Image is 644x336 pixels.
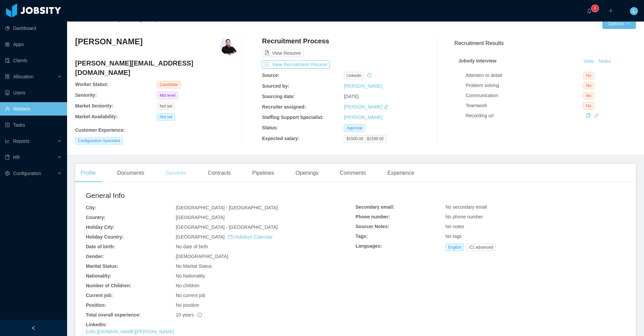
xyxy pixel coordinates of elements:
a: View [581,58,596,64]
a: [PERSON_NAME] [344,104,382,110]
div: No tags [445,233,625,240]
i: icon: solution [5,74,10,79]
span: No Nationality [176,273,205,279]
div: Openings [290,164,324,182]
b: Tags: [356,234,368,239]
b: Source: [262,73,279,78]
b: Secondary email: [356,204,394,210]
span: [GEOGRAPHIC_DATA] - [GEOGRAPHIC_DATA] [176,224,278,230]
b: Number of Children: [86,283,131,288]
span: L [633,7,635,15]
b: Market Availability: [75,114,118,119]
strong: Jobsity Interview [459,58,497,64]
h3: [PERSON_NAME] [75,36,143,47]
sup: 0 [592,5,598,12]
img: 1d4eb2db-94f9-48c5-a6a3-76c73dcc7dc3_68e69c15af141-400w.png [220,36,239,55]
button: icon: exportView Recruitment Process [262,60,330,69]
a: icon: profileTasks [5,118,62,132]
span: Approval [344,124,365,132]
b: Country: [86,215,105,220]
span: 10 years [176,312,202,318]
a: icon: file-textView Resume [262,50,304,56]
b: Holiday Country: [86,234,124,240]
a: [PERSON_NAME] [344,115,382,120]
b: Holiday City: [86,224,115,230]
i: icon: line-chart [5,139,10,143]
div: Problem solving [466,82,583,89]
button: Notes [596,57,614,66]
span: No notes [445,224,464,229]
b: Sourced by: [262,83,289,89]
div: Comments [335,164,371,182]
span: No [583,72,594,79]
span: Candidate [157,81,181,88]
b: Nationality: [86,273,111,279]
b: Customer Experience : [75,127,125,133]
span: C1 advanced [467,244,496,251]
span: Not set [157,113,175,121]
i: icon: calendar [228,235,233,239]
span: Mid level [157,92,178,99]
a: icon: calendarHolidays Calendar [228,234,273,240]
a: icon: appstoreApps [5,38,62,51]
b: Recruiter assigned: [262,104,306,110]
span: [GEOGRAPHIC_DATA] [176,234,273,240]
b: Linkedin: [86,322,107,327]
h4: [PERSON_NAME][EMAIL_ADDRESS][DOMAIN_NAME] [75,58,239,77]
i: icon: edit [384,104,388,109]
span: [GEOGRAPHIC_DATA] - [GEOGRAPHIC_DATA] [176,205,278,210]
div: Copy [586,112,591,119]
span: No children [176,283,200,288]
span: No [583,102,594,110]
div: Pipelines [247,164,279,182]
span: No secondary email [445,204,487,210]
i: icon: book [5,155,10,160]
a: [URL][DOMAIN_NAME][PERSON_NAME] [86,329,174,334]
div: Communication [466,92,583,99]
span: Reports [13,138,30,144]
span: No date of birth [176,244,208,249]
b: Total overall experience: [86,312,141,318]
a: icon: link [594,113,599,118]
div: Services [160,164,192,182]
span: No phone number [445,214,483,219]
span: Configuration Specialist [75,137,123,144]
b: Sourcing date: [262,94,295,99]
div: Experience [382,164,420,182]
b: Date of birth: [86,244,115,249]
span: English [445,244,464,251]
b: City: [86,205,96,210]
button: icon: file-textView Resume [262,49,304,57]
span: info-circle [197,312,202,317]
span: No current job [176,293,205,298]
b: Position: [86,302,106,308]
div: Recording url [466,112,583,119]
a: [PERSON_NAME] [344,83,382,89]
b: Market Seniority: [75,103,113,109]
span: Configuration [13,171,41,176]
span: No Marital Status [176,263,212,269]
button: Optionsicon: down [602,18,636,29]
span: [GEOGRAPHIC_DATA] [176,215,225,220]
i: icon: bell [587,8,592,13]
div: Teamwork [466,102,583,109]
span: No [583,92,594,99]
i: icon: setting [5,171,10,176]
a: icon: pie-chartDashboard [5,22,62,35]
span: linkedin [344,72,364,79]
b: Current job: [86,293,113,298]
b: Languages: [356,243,382,249]
span: Not set [157,102,175,110]
span: HR [13,155,20,160]
b: Worker Status: [75,82,108,87]
b: Expected salary: [262,136,299,141]
span: Allocation [13,74,34,79]
b: Phone number: [356,214,390,219]
a: icon: auditClients [5,54,62,67]
span: [DATE] [344,94,359,99]
span: No position [176,302,199,308]
i: icon: plus [608,8,613,13]
a: icon: robotUsers [5,86,62,99]
h2: General Info [86,190,356,201]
